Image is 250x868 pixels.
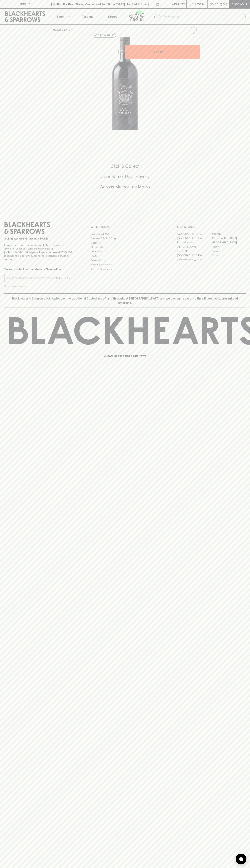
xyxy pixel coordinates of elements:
[91,267,159,271] a: Terms & Conditions
[231,2,247,6] p: Checkout
[39,251,72,254] strong: Liquor License #32064953
[91,245,159,249] a: Contact Us
[195,2,204,6] p: Login
[4,163,246,169] h5: Click & Collect
[91,258,159,262] a: Privacy Policy
[177,232,211,236] a: [GEOGRAPHIC_DATA]
[4,284,73,288] p: We will never spam you
[224,3,226,5] p: 0
[177,236,211,240] a: [GEOGRAPHIC_DATA]
[91,254,159,258] a: FAQ's
[177,253,211,258] a: [GEOGRAPHIC_DATA]
[125,45,200,59] button: ADD TO CART
[50,37,200,130] img: 1149.png
[177,258,211,262] a: [GEOGRAPHIC_DATA]
[211,249,246,253] a: Geelong
[172,2,185,6] p: Wishlist
[177,245,211,249] a: [PERSON_NAME]
[108,14,117,19] p: Stores
[19,2,31,6] p: FIND US
[7,275,55,281] input: e.g. jane@blackheartsandsparrows.com.au
[91,263,159,267] a: Shipping Information
[4,267,73,271] p: Subscribe to The Blackhearts Newsletter
[50,9,75,24] button: Shop
[64,28,72,31] a: SHOP
[55,274,73,282] button: SUBSCRIBE
[56,276,71,280] p: SUBSCRIBE
[211,240,246,245] a: [GEOGRAPHIC_DATA]
[91,249,159,254] a: Gift Cards
[153,50,172,54] p: ADD TO CART
[91,225,159,229] p: OTHER AREAS
[75,9,100,24] a: Tastings
[93,33,116,38] button: Add to wishlist
[91,236,159,241] a: Business & Bulk Gifting
[210,2,218,6] p: $0.00
[239,857,243,861] img: bubble-icon
[91,241,159,245] a: Careers
[4,243,73,261] p: It is against the law to sell or supply alcohol to, or to obtain alcohol on behalf of a person un...
[7,296,243,305] p: Blackhearts & Sparrows acknowledges the traditional Custodians of land throughout [GEOGRAPHIC_DAT...
[188,26,198,35] button: Add to wishlist
[100,9,125,24] a: Stores
[4,237,73,240] p: Sibling owned and run since [DATE]
[211,236,246,240] a: [GEOGRAPHIC_DATA]
[4,149,246,209] div: Call to action block
[53,28,61,31] a: HOME
[177,240,211,245] a: Brunswick West
[4,174,246,179] h5: Uber Same-Day Delivery
[211,232,246,236] a: Braddon
[177,249,211,253] a: Fitzroy North
[91,232,159,236] a: Bottle Drop FAQ's
[211,253,246,258] a: Prahran
[56,14,64,19] p: Shop
[82,14,93,19] p: Tastings
[177,225,246,229] p: OUR STORES
[4,184,246,190] h5: Across Melbourne Metro
[211,245,246,249] a: Fitzroy
[163,14,243,20] input: Try "Pinot noir"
